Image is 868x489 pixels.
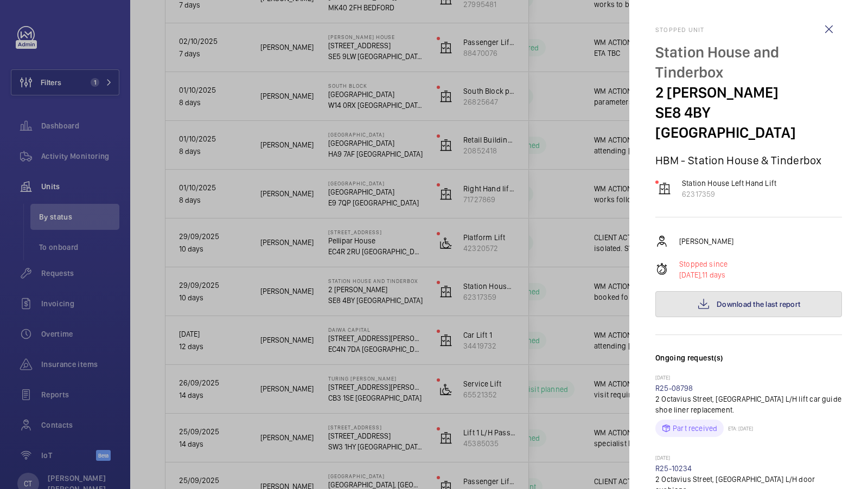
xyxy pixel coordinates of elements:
[655,26,842,34] h2: Stopped unit
[658,182,671,195] img: elevator.svg
[655,352,842,374] h3: Ongoing request(s)
[655,291,842,317] button: Download the last report
[655,454,842,463] p: [DATE]
[655,42,842,82] p: Station House and Tinderbox
[655,102,842,143] p: SE8 4BY [GEOGRAPHIC_DATA]
[655,394,842,415] p: 2 Octavius Street, [GEOGRAPHIC_DATA] L/H lift car guide shoe liner replacement.
[724,425,753,432] p: ETA: [DATE]
[682,189,776,200] p: 62317359
[655,374,842,383] p: [DATE]
[679,236,733,247] p: [PERSON_NAME]
[673,423,717,434] p: Part received
[679,269,727,280] p: 11 days
[655,384,693,393] a: R25-08798
[682,178,776,189] p: Station House Left Hand Lift
[655,464,692,473] a: R25-10234
[717,300,800,308] span: Download the last report
[679,271,702,279] span: [DATE],
[655,82,842,102] p: 2 [PERSON_NAME]
[655,153,842,167] p: HBM - Station House & Tinderbox
[679,259,727,269] p: Stopped since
